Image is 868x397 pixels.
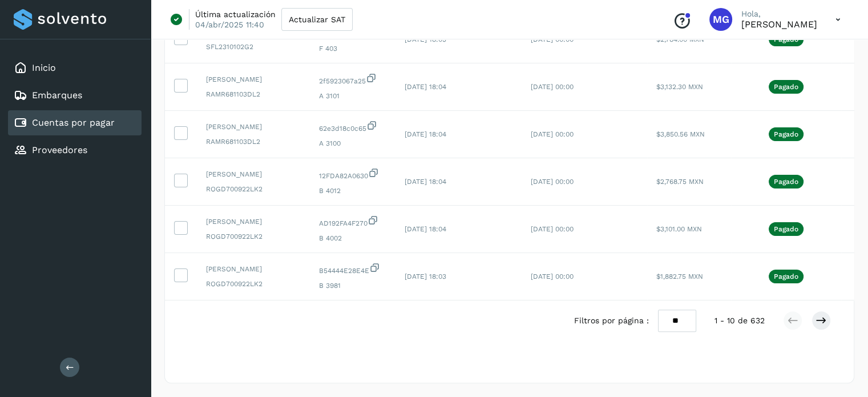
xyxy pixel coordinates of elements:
div: Proveedores [8,138,142,163]
span: 1 - 10 de 632 [714,315,765,327]
span: [PERSON_NAME] [206,264,301,274]
a: Proveedores [32,145,87,155]
span: $3,132.30 MXN [656,83,703,91]
span: [DATE] 18:04 [405,225,446,233]
p: Pagado [774,83,798,91]
span: [PERSON_NAME] [206,169,301,179]
span: [DATE] 18:04 [405,130,446,138]
span: [DATE] 18:05 [405,35,446,43]
span: A 3100 [319,138,386,149]
a: Embarques [32,90,82,101]
span: [DATE] 00:00 [531,83,574,91]
p: Pagado [774,35,798,43]
span: $3,850.56 MXN [656,130,705,138]
span: 62e3d18c0c65 [319,120,386,134]
span: Actualizar SAT [289,15,345,23]
span: Filtros por página : [574,315,649,327]
span: [DATE] 00:00 [531,178,574,186]
span: SFL2310102G2 [206,42,301,52]
p: Hola, [741,9,817,19]
span: [DATE] 00:00 [531,130,574,138]
span: ROGD700922LK2 [206,184,301,194]
div: Cuentas por pagar [8,110,142,135]
span: RAMR681103DL2 [206,89,301,99]
span: $3,101.00 MXN [656,225,702,233]
span: A 3101 [319,91,386,101]
span: [DATE] 18:03 [405,272,446,280]
span: [DATE] 18:04 [405,178,446,186]
span: ROGD700922LK2 [206,231,301,242]
p: Mariana Gonzalez Suarez [741,19,817,30]
span: 2f5923067a25 [319,73,386,86]
span: 12FDA82A0630 [319,167,386,181]
div: Inicio [8,55,142,81]
p: Última actualización [195,9,276,19]
span: B 4002 [319,233,386,243]
span: B54444E28E4E [319,262,386,276]
span: B 4012 [319,186,386,196]
p: Pagado [774,130,798,138]
a: Inicio [32,62,56,73]
span: [DATE] 00:00 [531,272,574,280]
button: Actualizar SAT [281,8,353,31]
span: [PERSON_NAME] [206,216,301,227]
span: F 403 [319,43,386,54]
a: Cuentas por pagar [32,117,115,128]
span: [PERSON_NAME] [206,74,301,85]
span: RAMR681103DL2 [206,137,301,147]
p: Pagado [774,178,798,186]
span: [PERSON_NAME] [206,122,301,132]
span: [DATE] 00:00 [531,225,574,233]
span: B 3981 [319,280,386,291]
div: Embarques [8,83,142,108]
span: [DATE] 18:04 [405,83,446,91]
p: Pagado [774,272,798,280]
p: 04/abr/2025 11:40 [195,19,264,30]
span: $2,784.00 MXN [656,35,704,43]
span: AD192FA4F270 [319,215,386,228]
span: $1,882.75 MXN [656,272,703,280]
span: [DATE] 00:00 [531,35,574,43]
span: $2,768.75 MXN [656,178,704,186]
span: ROGD700922LK2 [206,279,301,289]
p: Pagado [774,225,798,233]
